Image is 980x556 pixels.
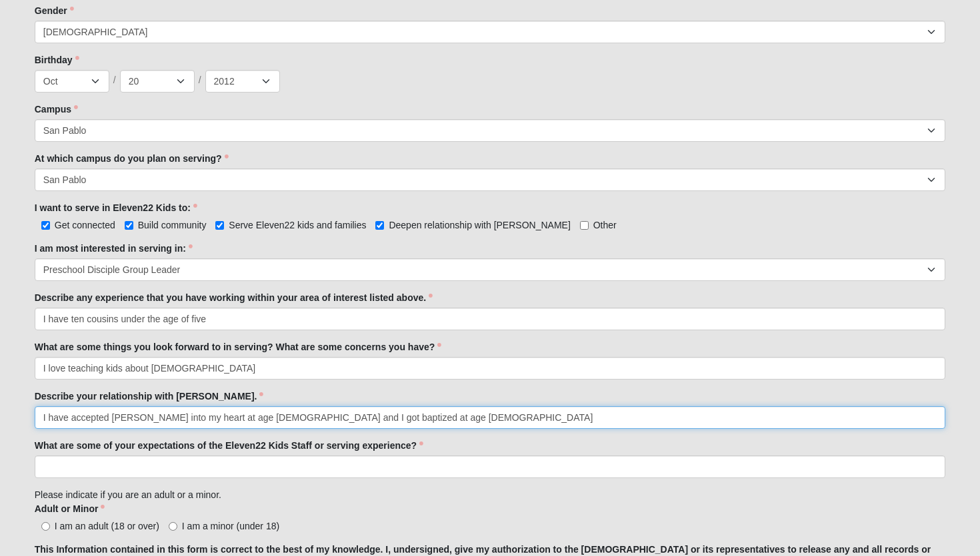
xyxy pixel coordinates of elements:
[35,201,197,214] label: I want to serve in Eleven22 Kids to:
[593,220,617,230] span: Other
[35,291,433,304] label: Describe any experience that you have working within your area of interest listed above.
[55,521,159,531] span: I am an adult (18 or over)
[35,242,193,255] label: I am most interested in serving in:
[580,221,589,230] input: Other
[35,439,423,452] label: What are some of your expectations of the Eleven22 Kids Staff or serving experience?
[138,220,207,230] span: Build community
[35,4,74,17] label: Gender
[35,103,78,116] label: Campus
[229,220,366,230] span: Serve Eleven22 kids and families
[389,220,570,230] span: Deepen relationship with [PERSON_NAME]
[199,73,201,88] span: /
[215,221,224,230] input: Serve Eleven22 kids and families
[182,521,279,531] span: I am a minor (under 18)
[375,221,384,230] input: Deepen relationship with [PERSON_NAME]
[35,390,264,403] label: Describe your relationship with [PERSON_NAME].
[35,502,105,515] label: Adult or Minor
[113,73,116,88] span: /
[41,522,50,531] input: I am an adult (18 or over)
[55,220,115,230] span: Get connected
[35,53,79,67] label: Birthday
[35,340,442,354] label: What are some things you look forward to in serving? What are some concerns you have?
[169,522,177,531] input: I am a minor (under 18)
[35,152,229,165] label: At which campus do you plan on serving?
[125,221,133,230] input: Build community
[41,221,50,230] input: Get connected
